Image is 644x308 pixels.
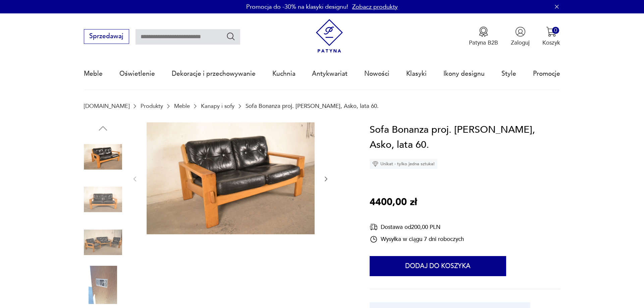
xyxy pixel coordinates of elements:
[84,103,129,109] a: [DOMAIN_NAME]
[370,195,417,210] p: 4400,00 zł
[172,58,256,89] a: Dekoracje i przechowywanie
[370,159,437,169] div: Unikat - tylko jedna sztuka!
[352,3,398,11] a: Zobacz produkty
[84,58,103,89] a: Meble
[246,103,379,109] p: Sofa Bonanza proj. [PERSON_NAME], Asko, lata 60.
[272,58,296,89] a: Kuchnia
[542,39,560,47] p: Koszyk
[119,58,155,89] a: Oświetlenie
[313,19,346,53] img: Patyna - sklep z meblami i dekoracjami vintage
[141,103,163,109] a: Produkty
[370,223,464,231] div: Dostawa od 200,00 PLN
[174,103,190,109] a: Meble
[84,138,122,176] img: Zdjęcie produktu Sofa Bonanza proj. Esko Pajamies, Asko, lata 60.
[469,39,498,47] p: Patyna B2B
[246,3,348,11] p: Promocja do -30% na klasyki designu!
[533,58,560,89] a: Promocje
[515,26,526,37] img: Ikonka użytkownika
[201,103,234,109] a: Kanapy i sofy
[542,26,560,47] button: 0Koszyk
[443,58,485,89] a: Ikony designu
[372,161,378,167] img: Ikona diamentu
[552,27,559,34] div: 0
[406,58,427,89] a: Klasyki
[84,34,129,40] a: Sprzedawaj
[511,39,530,47] p: Zaloguj
[84,223,122,261] img: Zdjęcie produktu Sofa Bonanza proj. Esko Pajamies, Asko, lata 60.
[84,29,129,44] button: Sprzedawaj
[469,26,498,47] a: Ikona medaluPatyna B2B
[370,256,506,276] button: Dodaj do koszyka
[370,122,560,153] h1: Sofa Bonanza proj. [PERSON_NAME], Asko, lata 60.
[501,58,516,89] a: Style
[312,58,347,89] a: Antykwariat
[226,32,236,41] button: Szukaj
[84,266,122,304] img: Zdjęcie produktu Sofa Bonanza proj. Esko Pajamies, Asko, lata 60.
[478,26,489,37] img: Ikona medalu
[511,26,530,47] button: Zaloguj
[84,180,122,219] img: Zdjęcie produktu Sofa Bonanza proj. Esko Pajamies, Asko, lata 60.
[364,58,389,89] a: Nowości
[370,223,378,231] img: Ikona dostawy
[469,26,498,47] button: Patyna B2B
[147,122,315,234] img: Zdjęcie produktu Sofa Bonanza proj. Esko Pajamies, Asko, lata 60.
[370,235,464,243] div: Wysyłka w ciągu 7 dni roboczych
[546,26,556,37] img: Ikona koszyka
